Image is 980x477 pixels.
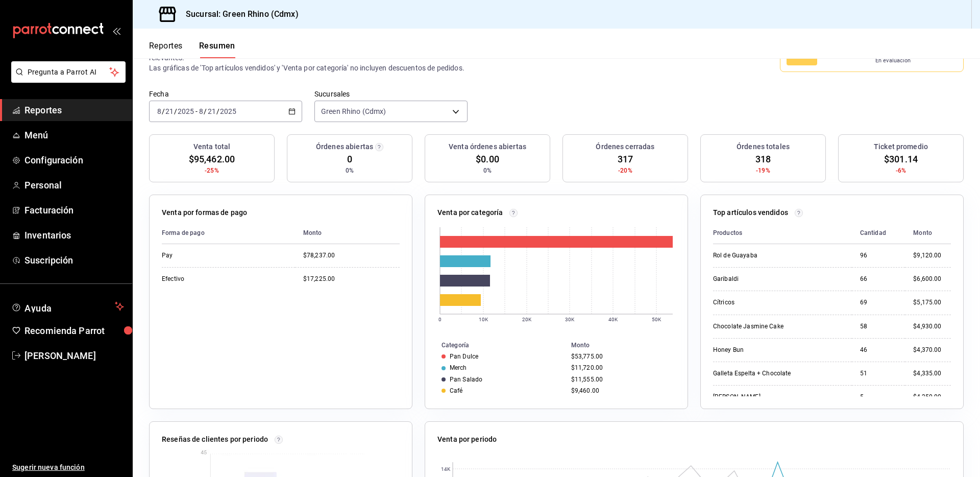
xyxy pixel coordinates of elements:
[24,300,111,313] span: Ayuda
[896,166,906,175] span: -6%
[165,107,174,115] input: --
[913,322,951,331] div: $4,930.00
[216,107,219,115] span: /
[219,107,237,115] input: ----
[162,207,247,218] p: Venta por formas de pago
[303,275,400,283] div: $17,225.00
[608,317,618,322] text: 40K
[713,346,815,354] div: Honey Bun
[314,90,468,98] label: Sucursales
[28,67,110,78] span: Pregunta a Parrot AI
[913,369,951,378] div: $4,335.00
[24,103,124,117] span: Reportes
[24,349,124,363] span: [PERSON_NAME]
[450,387,463,394] div: Café
[199,107,204,115] input: --
[178,8,299,20] h3: Sucursal: Green Rhino (Cdmx)
[755,152,771,166] span: 318
[874,141,928,152] h3: Ticket promedio
[860,275,897,283] div: 66
[618,166,632,175] span: -20%
[913,393,951,401] div: $4,250.00
[189,152,235,166] span: $95,462.00
[7,74,126,85] a: Pregunta a Parrot AI
[450,353,478,360] div: Pan Dulce
[860,369,897,378] div: 51
[205,166,219,175] span: -25%
[441,466,451,472] text: 14K
[162,222,295,244] th: Forma de pago
[860,393,897,401] div: 5
[437,434,497,445] p: Venta por periodo
[295,222,400,244] th: Monto
[479,317,488,322] text: 10K
[195,107,198,115] span: -
[347,152,352,166] span: 0
[204,107,207,115] span: /
[913,298,951,307] div: $5,175.00
[522,317,532,322] text: 20K
[860,346,897,354] div: 46
[162,434,268,445] p: Reseñas de clientes por periodo
[565,317,575,322] text: 30K
[829,57,958,65] p: En evaluación
[425,340,567,351] th: Categoría
[860,298,897,307] div: 69
[450,364,467,371] div: Merch
[476,152,499,166] span: $0.00
[149,41,183,58] button: Reportes
[596,141,654,152] h3: Órdenes cerradas
[438,317,442,322] text: 0
[860,322,897,331] div: 58
[567,340,688,351] th: Monto
[713,298,815,307] div: Cítricos
[483,166,492,175] span: 0%
[346,166,354,175] span: 0%
[713,275,815,283] div: Garibaldi
[713,222,852,244] th: Productos
[149,41,235,58] div: navigation tabs
[437,207,503,218] p: Venta por categoría
[24,253,124,267] span: Suscripción
[112,27,120,35] button: open_drawer_menu
[316,141,373,152] h3: Órdenes abiertas
[207,107,216,115] input: --
[24,203,124,217] span: Facturación
[449,141,526,152] h3: Venta órdenes abiertas
[737,141,790,152] h3: Órdenes totales
[193,141,230,152] h3: Venta total
[652,317,661,322] text: 50K
[11,61,126,83] button: Pregunta a Parrot AI
[713,393,815,401] div: [PERSON_NAME]
[24,228,124,242] span: Inventarios
[162,251,264,260] div: Pay
[905,222,951,244] th: Monto
[149,90,302,98] label: Fecha
[321,106,386,116] span: Green Rhino (Cdmx)
[913,346,951,354] div: $4,370.00
[450,376,482,383] div: Pan Salado
[913,251,951,260] div: $9,120.00
[713,251,815,260] div: Rol de Guayaba
[24,153,124,167] span: Configuración
[12,462,124,473] span: Sugerir nueva función
[713,322,815,331] div: Chocolate Jasmine Cake
[860,251,897,260] div: 96
[24,128,124,142] span: Menú
[303,251,400,260] div: $78,237.00
[713,207,788,218] p: Top artículos vendidos
[157,107,162,115] input: --
[618,152,633,166] span: 317
[177,107,194,115] input: ----
[571,376,671,383] div: $11,555.00
[756,166,770,175] span: -19%
[174,107,177,115] span: /
[571,353,671,360] div: $53,775.00
[199,41,235,58] button: Resumen
[713,369,815,378] div: Galleta Espelta + Chocolate
[913,275,951,283] div: $6,600.00
[162,107,165,115] span: /
[571,364,671,371] div: $11,720.00
[884,152,918,166] span: $301.14
[571,387,671,394] div: $9,460.00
